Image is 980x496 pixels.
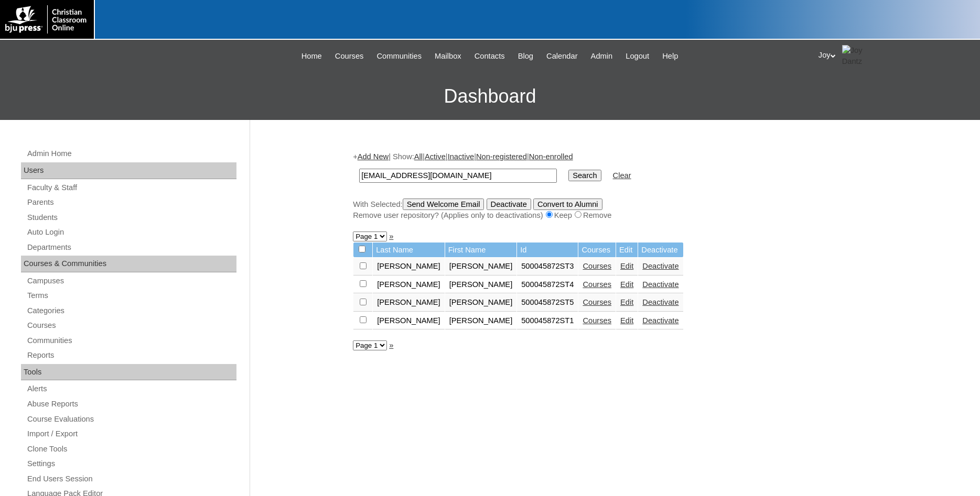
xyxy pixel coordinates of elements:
[414,152,423,161] a: All
[445,312,517,330] td: [PERSON_NAME]
[372,50,427,62] a: Communities
[445,258,517,275] td: [PERSON_NAME]
[26,274,236,288] a: Campuses
[359,169,557,183] input: Search
[429,50,467,62] a: Mailbox
[620,50,654,62] a: Logout
[583,262,611,270] a: Courses
[26,334,236,347] a: Communities
[546,50,577,62] span: Calendar
[373,276,445,294] td: [PERSON_NAME]
[517,258,578,275] td: 500045872ST3
[819,45,970,67] div: Joy
[476,152,527,161] a: Non-registered
[613,171,631,180] a: Clear
[21,364,236,381] div: Tools
[373,258,445,275] td: [PERSON_NAME]
[373,243,445,258] td: Last Name
[616,243,638,258] td: Edit
[586,50,618,62] a: Admin
[373,312,445,330] td: [PERSON_NAME]
[26,443,236,456] a: Clone Tools
[403,199,484,210] input: Send Welcome Email
[517,294,578,312] td: 500045872ST5
[26,211,236,224] a: Students
[642,262,679,270] a: Deactivate
[620,280,633,289] a: Edit
[541,50,583,62] a: Calendar
[26,241,236,254] a: Departments
[26,147,236,160] a: Admin Home
[21,162,236,179] div: Users
[389,341,393,349] a: »
[568,170,601,181] input: Search
[533,199,602,210] input: Convert to Alumni
[26,289,236,302] a: Terms
[517,243,578,258] td: Id
[657,50,683,62] a: Help
[26,304,236,317] a: Categories
[26,226,236,239] a: Auto Login
[26,181,236,194] a: Faculty & Staff
[330,50,369,62] a: Courses
[353,199,872,221] div: With Selected:
[662,50,678,62] span: Help
[353,151,872,221] div: + | Show: | | | |
[5,5,89,34] img: logo-white.png
[373,294,445,312] td: [PERSON_NAME]
[583,298,611,306] a: Courses
[513,50,539,62] a: Blog
[620,262,633,270] a: Edit
[445,276,517,294] td: [PERSON_NAME]
[425,152,446,161] a: Active
[296,50,327,62] a: Home
[642,316,679,325] a: Deactivate
[469,50,510,62] a: Contacts
[475,50,505,62] span: Contacts
[377,50,422,62] span: Communities
[301,50,322,62] span: Home
[26,382,236,395] a: Alerts
[578,243,616,258] td: Courses
[26,427,236,440] a: Import / Export
[21,256,236,272] div: Courses & Communities
[842,45,868,67] img: Joy Dantz
[583,280,611,289] a: Courses
[517,312,578,330] td: 500045872ST1
[445,294,517,312] td: [PERSON_NAME]
[626,50,649,62] span: Logout
[642,280,679,289] a: Deactivate
[26,413,236,426] a: Course Evaluations
[518,50,533,62] span: Blog
[26,196,236,209] a: Parents
[445,243,517,258] td: First Name
[620,298,633,306] a: Edit
[620,316,633,325] a: Edit
[26,319,236,332] a: Courses
[358,152,389,161] a: Add New
[5,73,975,120] h3: Dashboard
[26,472,236,486] a: End Users Session
[517,276,578,294] td: 500045872ST4
[26,398,236,411] a: Abuse Reports
[26,349,236,362] a: Reports
[583,316,611,325] a: Courses
[435,50,461,62] span: Mailbox
[448,152,475,161] a: Inactive
[529,152,573,161] a: Non-enrolled
[642,298,679,306] a: Deactivate
[353,210,872,221] div: Remove user repository? (Applies only to deactivations) Keep Remove
[335,50,364,62] span: Courses
[638,243,683,258] td: Deactivate
[591,50,613,62] span: Admin
[389,232,393,240] a: »
[26,457,236,470] a: Settings
[487,199,531,210] input: Deactivate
